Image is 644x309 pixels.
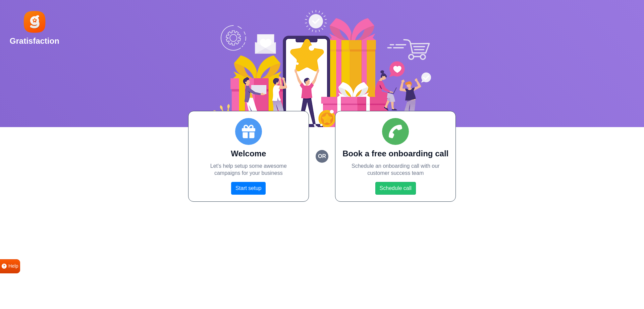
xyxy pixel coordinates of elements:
[8,263,18,270] span: Help
[10,36,59,46] h2: Gratisfaction
[316,150,328,163] small: or
[342,163,449,177] p: Schedule an onboarding call with our customer success team
[22,10,47,34] img: Gratisfaction
[342,149,449,159] h2: Book a free onboarding call
[195,149,302,159] h2: Welcome
[231,182,266,195] a: Start setup
[213,10,431,127] img: Social Boost
[375,182,416,195] a: Schedule call
[195,163,302,177] p: Let's help setup some awesome campaigns for your business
